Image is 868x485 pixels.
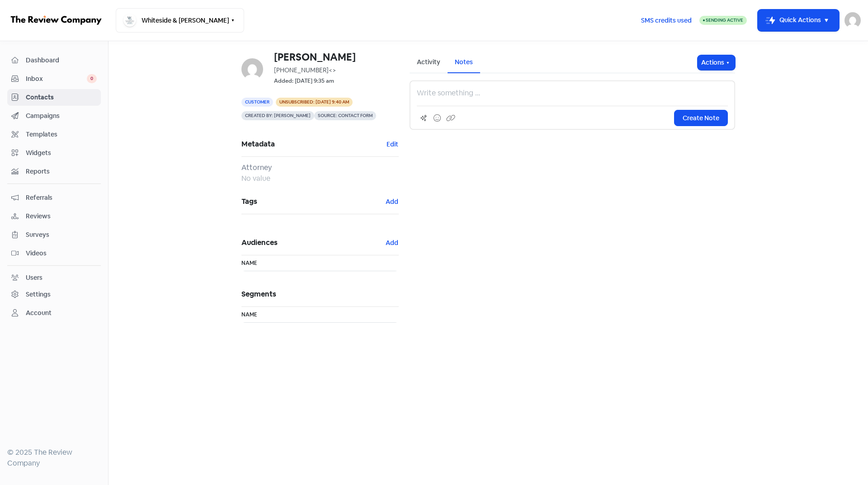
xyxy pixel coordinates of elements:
span: Created by: [PERSON_NAME] [241,111,314,120]
div: © 2025 The Review Company [7,447,101,469]
div: Account [26,308,52,318]
h5: Segments [241,282,399,306]
span: Surveys [26,230,97,240]
button: Quick Actions [758,9,839,31]
h6: [PERSON_NAME] [274,52,399,62]
div: Activity [417,57,440,67]
img: d41d8cd98f00b204e9800998ecf8427e [241,58,263,80]
span: Tags [241,195,385,208]
img: User [844,12,861,28]
a: Widgets [7,145,101,161]
span: Sending Active [706,17,743,23]
a: Contacts [7,89,101,106]
a: Account [7,305,101,321]
a: Users [7,269,101,286]
div: No value [241,173,399,184]
a: Settings [7,286,101,303]
th: Name [241,307,399,323]
span: SMS credits used [641,16,692,25]
a: Dashboard [7,52,101,69]
span: Inbox [26,74,87,84]
span: Source: Contact form [314,111,376,120]
a: Referrals [7,189,101,206]
button: Add [385,197,399,207]
small: Added: [DATE] 9:35 am [274,77,334,85]
th: Name [241,255,399,271]
a: SMS credits used [633,15,699,24]
span: Metadata [241,137,386,151]
span: <> [329,66,336,74]
div: Notes [455,57,473,67]
button: Whiteside & [PERSON_NAME] [116,8,244,33]
span: 0 [87,74,97,83]
span: Templates [26,130,97,139]
button: Create Note [674,110,728,126]
span: Reviews [26,212,97,221]
span: Dashboard [26,56,97,65]
span: Videos [26,249,97,258]
a: Reports [7,163,101,180]
button: Add [385,238,399,248]
div: Users [26,273,42,283]
a: Inbox 0 [7,71,101,87]
span: Create Note [683,113,719,123]
a: Surveys [7,226,101,243]
a: Reviews [7,208,101,225]
a: Sending Active [699,15,747,26]
button: Edit [386,139,399,150]
button: Actions [698,55,735,70]
span: Reports [26,167,97,176]
span: Contacts [26,93,97,102]
span: Referrals [26,193,97,202]
div: Attorney [241,162,399,173]
a: Campaigns [7,108,101,124]
div: [PHONE_NUMBER] [274,66,399,75]
span: Widgets [26,148,97,158]
a: Videos [7,245,101,262]
span: Audiences [241,236,385,250]
span: Campaigns [26,111,97,121]
div: Settings [26,290,51,299]
span: Unsubscribed: [DATE] 9:40 am [276,98,353,107]
a: Templates [7,126,101,143]
span: Customer [241,98,273,107]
